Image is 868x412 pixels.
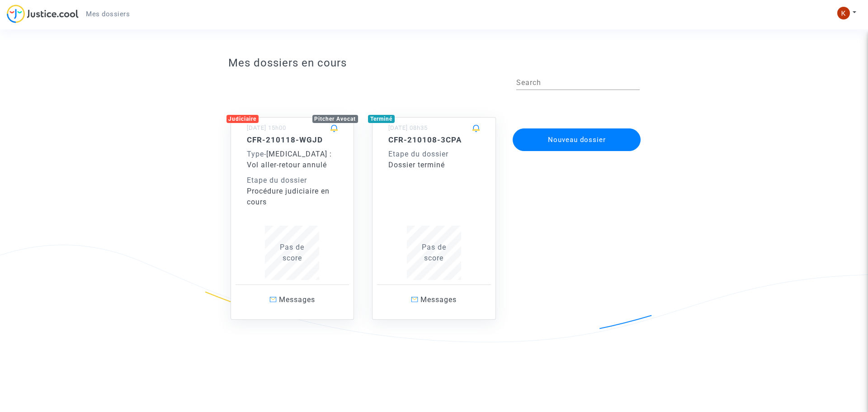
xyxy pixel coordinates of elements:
img: AATXAJwcJ99XB75dW887TZ06Tw2gGOfKHeeMNj2TLwud=s96-c [837,7,850,19]
h5: CFR-210118-WGJD [247,135,338,144]
div: Etape du dossier [247,175,338,186]
span: Messages [279,295,315,304]
div: Pitcher Avocat [312,115,359,123]
a: Nouveau dossier [512,123,642,131]
div: Etape du dossier [388,149,480,160]
span: [MEDICAL_DATA] : Vol aller-retour annulé [247,150,332,169]
div: Procédure judiciaire en cours [247,186,338,208]
span: Type [247,150,264,158]
small: [DATE] 08h35 [388,124,428,131]
span: Pas de score [422,243,446,262]
span: Pas de score [280,243,304,262]
a: Mes dossiers [79,7,137,21]
a: Messages [236,284,349,315]
span: Messages [420,295,457,304]
button: Nouveau dossier [513,128,641,151]
span: Mes dossiers [86,10,130,18]
div: Terminé [368,115,395,123]
img: jc-logo.svg [7,5,79,23]
a: JudiciairePitcher Avocat[DATE] 15h00CFR-210118-WGJDType-[MEDICAL_DATA] : Vol aller-retour annuléE... [222,99,363,320]
a: Messages [377,284,491,315]
div: Dossier terminé [388,160,480,170]
div: Judiciaire [226,115,259,123]
small: [DATE] 15h00 [247,124,286,131]
span: - [247,150,266,158]
h5: CFR-210108-3CPA [388,135,480,144]
h3: Mes dossiers en cours [228,57,640,70]
a: Terminé[DATE] 08h35CFR-210108-3CPAEtape du dossierDossier terminéPas descoreMessages [363,99,505,320]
